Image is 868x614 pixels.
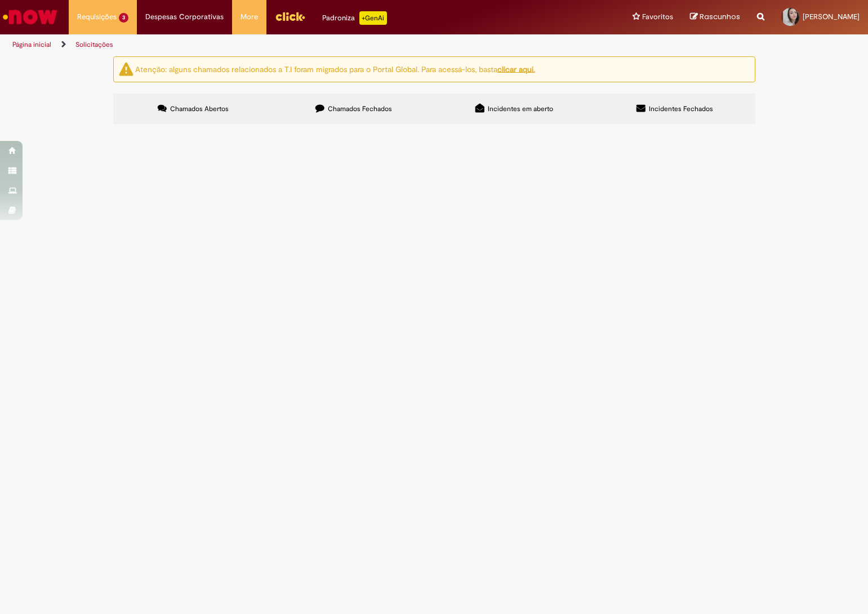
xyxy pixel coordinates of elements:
[77,11,117,23] span: Requisições
[170,104,229,113] span: Chamados Abertos
[145,11,224,23] span: Despesas Corporativas
[322,11,387,25] div: Padroniza
[700,11,740,22] span: Rascunhos
[649,104,713,113] span: Incidentes Fechados
[803,12,860,21] span: [PERSON_NAME]
[135,64,535,74] ng-bind-html: Atenção: alguns chamados relacionados a T.I foram migrados para o Portal Global. Para acessá-los,...
[75,40,113,49] a: Solicitações
[275,8,305,25] img: click_logo_yellow_360x200.png
[119,13,128,23] span: 3
[8,34,570,55] ul: Trilhas de página
[497,64,535,74] a: clicar aqui.
[359,11,387,25] p: +GenAi
[328,104,392,113] span: Chamados Fechados
[12,40,51,49] a: Página inicial
[241,11,258,23] span: More
[1,6,59,28] img: ServiceNow
[642,11,673,23] span: Favoritos
[690,12,740,23] a: Rascunhos
[488,104,553,113] span: Incidentes em aberto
